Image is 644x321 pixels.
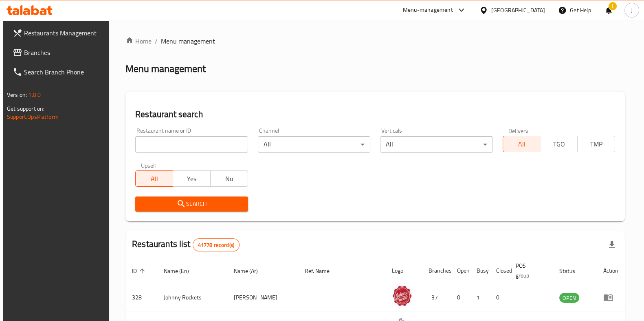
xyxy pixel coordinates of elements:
[125,62,206,75] h2: Menu management
[543,138,574,150] span: TGO
[24,67,104,77] span: Search Branch Phone
[451,283,470,312] td: 0
[516,261,543,280] span: POS group
[490,283,509,312] td: 0
[234,266,268,276] span: Name (Ar)
[7,103,44,114] span: Get support on:
[157,283,227,312] td: Johnny Rockets
[132,238,240,251] h2: Restaurants list
[6,62,110,82] a: Search Branch Phone
[581,138,612,150] span: TMP
[540,136,578,152] button: TGO
[470,283,490,312] td: 1
[176,173,207,185] span: Yes
[631,6,633,15] span: J
[164,266,200,276] span: Name (En)
[214,173,245,185] span: No
[602,235,622,255] div: Export file
[135,197,248,212] button: Search
[603,293,618,302] div: Menu
[258,136,370,153] div: All
[210,170,248,187] button: No
[559,266,586,276] span: Status
[305,266,340,276] span: Ref. Name
[380,136,492,153] div: All
[503,136,541,152] button: All
[135,170,173,187] button: All
[125,36,152,46] a: Home
[7,90,27,100] span: Version:
[193,241,239,249] span: 41778 record(s)
[506,138,537,150] span: All
[161,36,215,46] span: Menu management
[173,170,211,187] button: Yes
[559,293,579,303] div: OPEN
[24,28,104,38] span: Restaurants Management
[490,258,509,283] th: Closed
[559,293,579,303] span: OPEN
[6,23,110,43] a: Restaurants Management
[451,258,470,283] th: Open
[24,48,104,57] span: Branches
[135,136,248,153] input: Search for restaurant name or ID..
[142,199,241,209] span: Search
[597,258,625,283] th: Action
[7,111,59,122] a: Support.OpsPlatform
[155,36,158,46] li: /
[403,5,453,15] div: Menu-management
[392,286,412,306] img: Johnny Rockets
[141,162,156,168] label: Upsell
[28,90,41,100] span: 1.0.0
[193,238,240,251] div: Total records count
[139,173,170,185] span: All
[422,283,451,312] td: 37
[508,128,529,133] label: Delivery
[385,258,422,283] th: Logo
[125,36,625,46] nav: breadcrumb
[491,6,545,15] div: [GEOGRAPHIC_DATA]
[135,108,615,120] h2: Restaurant search
[132,266,147,276] span: ID
[125,283,157,312] td: 328
[422,258,451,283] th: Branches
[227,283,298,312] td: [PERSON_NAME]
[577,136,615,152] button: TMP
[470,258,490,283] th: Busy
[6,43,110,62] a: Branches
